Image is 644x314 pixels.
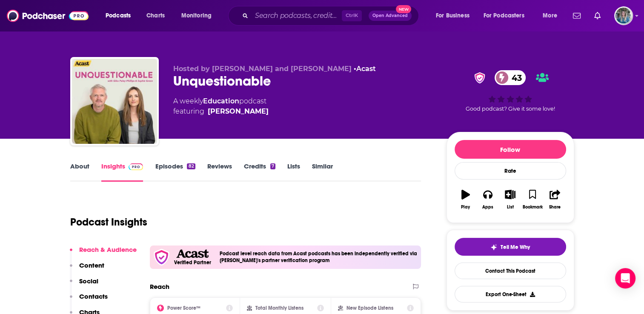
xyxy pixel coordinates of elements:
span: Charts [146,10,165,22]
img: tell me why sparkle [490,244,497,251]
button: Open AdvancedNew [369,11,412,21]
img: Podchaser - Follow, Share and Rate Podcasts [7,8,89,24]
p: Reach & Audience [79,245,137,254]
a: About [70,162,89,182]
div: List [507,205,514,210]
button: Follow [455,140,566,159]
a: Lists [287,162,300,182]
div: Search podcasts, credits, & more... [236,6,427,26]
div: verified Badge43Good podcast? Give it some love! [447,65,574,117]
button: Contacts [70,292,108,308]
span: Monitoring [181,10,212,22]
span: 43 [503,70,526,85]
span: • [354,65,376,73]
button: Content [70,261,104,277]
button: Apps [477,184,499,215]
button: Share [544,184,566,215]
h2: Reach [150,283,169,291]
span: For Podcasters [484,10,524,22]
div: Open Intercom Messenger [615,268,635,288]
h2: New Episode Listens [346,305,393,311]
a: Show notifications dropdown [570,9,584,23]
a: Show notifications dropdown [591,9,604,23]
div: [PERSON_NAME] [208,106,269,117]
span: Podcasts [106,10,131,22]
button: open menu [175,9,223,23]
button: Reach & Audience [70,245,137,261]
div: Share [549,205,561,210]
button: tell me why sparkleTell Me Why [455,238,566,256]
h2: Total Monthly Listens [255,305,303,311]
a: Credits7 [244,162,275,182]
div: Rate [455,162,566,180]
button: open menu [100,9,142,23]
span: Hosted by [PERSON_NAME] and [PERSON_NAME] [173,65,352,73]
button: Export One-Sheet [455,286,566,303]
img: Podchaser Pro [129,163,143,170]
img: User Profile [614,6,633,25]
h2: Power Score™ [167,305,200,311]
span: Logged in as EllaDavidson [614,6,633,25]
a: Similar [312,162,333,182]
p: Contacts [79,292,108,300]
div: Apps [482,205,493,210]
h1: Podcast Insights [70,216,147,228]
span: Good podcast? Give it some love! [466,106,555,112]
div: A weekly podcast [173,96,269,117]
img: verfied icon [153,249,170,265]
span: For Business [436,10,469,22]
button: open menu [478,9,537,23]
div: Play [461,205,470,210]
img: verified Badge [472,72,488,83]
span: New [396,5,411,13]
button: Play [455,184,477,215]
div: Bookmark [522,205,542,210]
a: InsightsPodchaser Pro [101,162,143,182]
button: List [499,184,521,215]
h4: Podcast level reach data from Acast podcasts has been independently verified via [PERSON_NAME]'s ... [220,251,418,263]
a: Education [203,97,239,105]
img: Unquestionable [72,59,157,144]
a: Acast [356,65,376,73]
button: Bookmark [521,184,544,215]
p: Content [79,261,104,269]
h5: Verified Partner [174,260,211,265]
span: featuring [173,106,269,117]
a: Charts [141,9,170,23]
span: Ctrl K [342,10,362,21]
button: open menu [430,9,480,23]
button: open menu [537,9,568,23]
div: 82 [187,163,195,169]
span: Open Advanced [372,14,408,18]
input: Search podcasts, credits, & more... [252,9,342,23]
button: Show profile menu [614,6,633,25]
img: Acast [176,249,209,258]
a: Reviews [207,162,232,182]
a: Contact This Podcast [455,263,566,279]
span: Tell Me Why [501,244,530,251]
p: Social [79,277,98,285]
a: Episodes82 [155,162,195,182]
a: 43 [495,70,526,85]
span: More [543,10,557,22]
button: Social [70,277,98,293]
div: 7 [270,163,275,169]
